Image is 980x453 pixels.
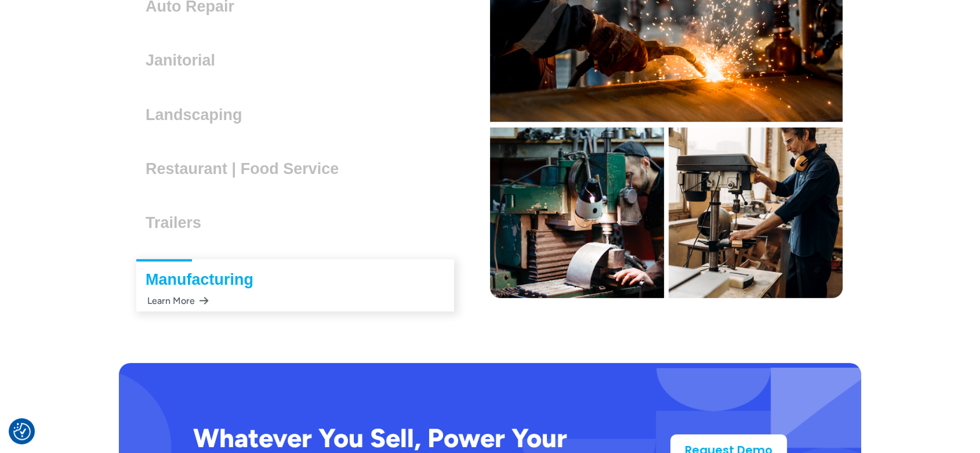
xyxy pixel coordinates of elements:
h3: Manufacturing [146,271,263,288]
h3: Landscaping [146,106,252,124]
h3: Trailers [146,214,210,231]
button: Consent Preferences [13,423,31,440]
h3: Janitorial [146,52,224,69]
div: Learn More [146,289,209,312]
img: Revisit consent button [13,423,31,440]
h3: Restaurant | Food Service [146,160,348,177]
